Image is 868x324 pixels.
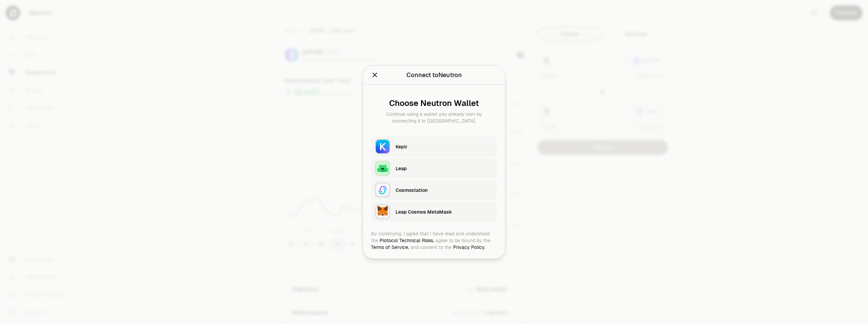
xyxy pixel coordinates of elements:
[396,209,493,215] div: Leap Cosmos MetaMask
[377,98,491,108] div: Choose Neutron Wallet
[406,70,462,80] div: Connect to Neutron
[453,244,485,250] a: Privacy Policy.
[375,139,390,154] img: Keplr
[380,237,434,244] a: Protocol Technical Risks,
[396,143,493,150] div: Keplr
[396,165,493,172] div: Leap
[371,230,497,251] div: By continuing, I agree that I have read and understood the agree to be bound by the and consent t...
[371,244,409,250] a: Terms of Service,
[396,187,493,194] div: Cosmostation
[371,180,497,200] button: CosmostationCosmostation
[371,70,379,80] button: Close
[371,202,497,222] button: Leap Cosmos MetaMaskLeap Cosmos MetaMask
[375,161,390,176] img: Leap
[377,111,491,124] div: Continue using a wallet you already own by connecting it to [GEOGRAPHIC_DATA].
[371,158,497,179] button: LeapLeap
[375,183,390,198] img: Cosmostation
[371,137,497,157] button: KeplrKeplr
[375,204,390,219] img: Leap Cosmos MetaMask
